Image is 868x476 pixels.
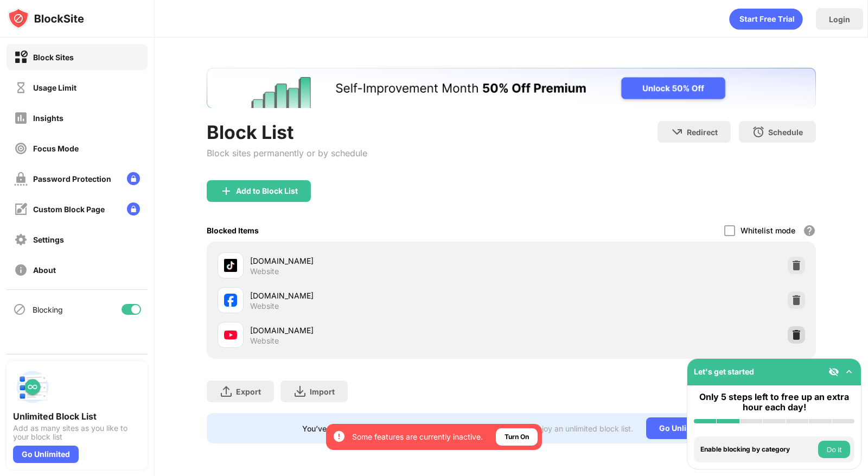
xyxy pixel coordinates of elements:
[13,411,141,422] div: Unlimited Block List
[33,113,63,123] div: Insights
[729,8,803,30] div: animation
[33,235,64,244] div: Settings
[694,392,854,412] div: Only 5 steps left to free up an extra hour each day!
[33,205,105,214] div: Custom Block Page
[13,424,141,441] div: Add as many sites as you like to your block list
[250,325,512,336] div: [DOMAIN_NAME]
[829,15,850,24] div: Login
[250,255,512,266] div: [DOMAIN_NAME]
[250,290,512,301] div: [DOMAIN_NAME]
[818,441,850,458] button: Do it
[13,303,26,316] img: blocking-icon.svg
[302,424,432,433] div: You’ve reached your block list limit.
[33,144,79,153] div: Focus Mode
[14,142,28,155] img: focus-off.svg
[14,202,28,216] img: customize-block-page-off.svg
[224,259,237,272] img: favicons
[33,53,74,62] div: Block Sites
[333,430,346,443] img: error-circle-white.svg
[224,328,237,341] img: favicons
[14,172,28,186] img: password-protection-off.svg
[207,226,259,235] div: Blocked Items
[687,128,718,137] div: Redirect
[700,446,815,453] div: Enable blocking by category
[236,187,298,195] div: Add to Block List
[768,128,803,137] div: Schedule
[236,387,261,396] div: Export
[646,417,720,439] div: Go Unlimited
[828,366,839,377] img: eye-not-visible.svg
[13,367,52,407] img: push-block-list.svg
[844,366,854,377] img: omni-setup-toggle.svg
[33,305,63,314] div: Blocking
[14,233,28,246] img: settings-off.svg
[33,174,111,183] div: Password Protection
[13,446,79,463] div: Go Unlimited
[207,68,816,108] iframe: Banner
[505,431,529,442] div: Turn On
[250,336,279,346] div: Website
[207,121,367,143] div: Block List
[14,263,28,277] img: about-off.svg
[14,81,28,94] img: time-usage-off.svg
[8,8,84,29] img: logo-blocksite.svg
[14,111,28,125] img: insights-off.svg
[127,172,140,185] img: lock-menu.svg
[207,148,367,158] div: Block sites permanently or by schedule
[694,367,754,376] div: Let's get started
[14,50,28,64] img: block-on.svg
[741,226,795,235] div: Whitelist mode
[250,266,279,276] div: Website
[250,301,279,311] div: Website
[33,265,56,275] div: About
[352,431,483,442] div: Some features are currently inactive.
[33,83,76,92] div: Usage Limit
[127,202,140,215] img: lock-menu.svg
[224,294,237,307] img: favicons
[310,387,335,396] div: Import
